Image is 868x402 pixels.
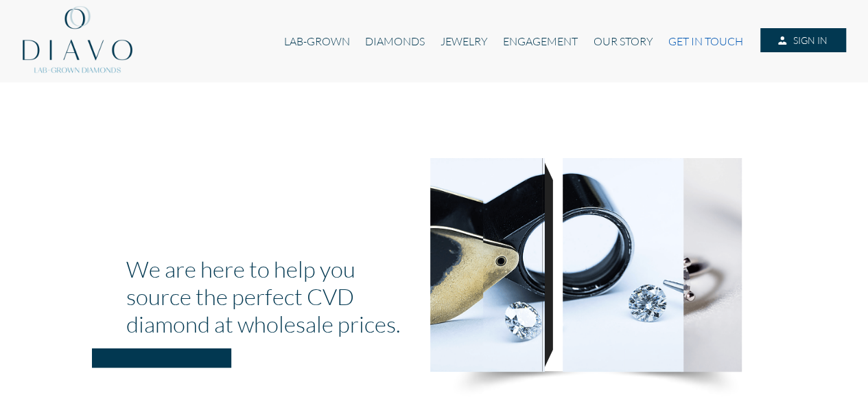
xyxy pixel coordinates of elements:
a: SIGN IN [760,28,845,53]
a: JEWELRY [432,28,495,54]
a: OUR STORY [585,28,660,54]
iframe: Drift Widget Chat Controller [799,333,852,386]
a: GET IN TOUCH [661,28,751,54]
a: DIAMONDS [357,28,432,54]
a: ENGAGEMENT [495,28,585,54]
iframe: Drift Widget Chat Window [585,190,860,342]
a: LAB-GROWN [277,28,357,54]
h1: We are here to help you source the perfect CVD diamond at wholesale prices. [126,255,424,337]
